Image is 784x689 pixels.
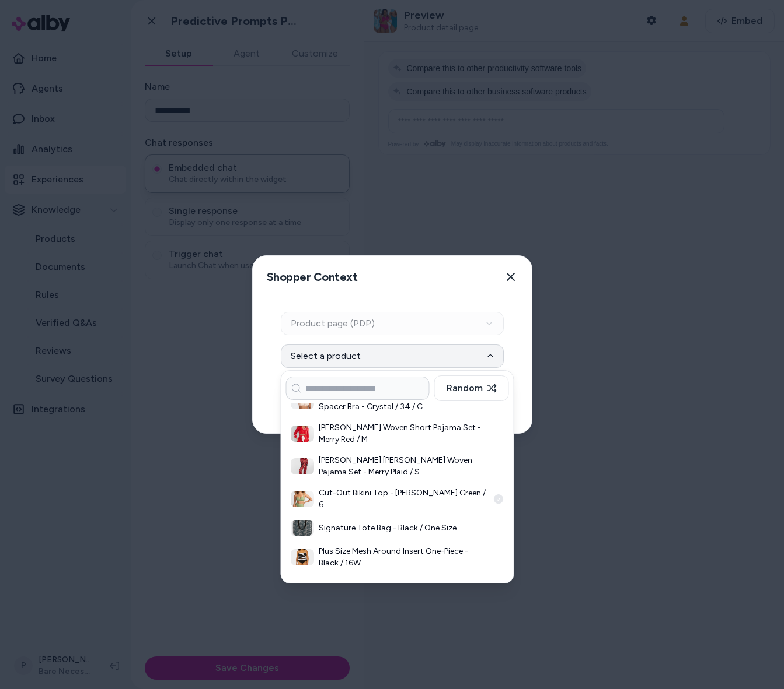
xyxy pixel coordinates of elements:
h3: [PERSON_NAME] Woven Short Pajama Set - Merry Red / M [319,422,488,445]
h3: Cut-Out Bikini Top - [PERSON_NAME] Green / 6 [319,487,488,511]
h3: Plus Size Mesh Around Insert One-Piece - Black / 16W [319,546,488,569]
button: Select a product [281,344,504,368]
h3: Signature Tote Bag - Black / One Size [319,522,488,534]
img: Signature Tote Bag - Black / One Size [291,520,314,536]
button: Random [434,375,509,401]
img: Luna Aurora Woven Short Pajama Set - Merry Red / M [291,426,314,442]
h2: Shopper Context [262,265,358,289]
img: Lee Anne Brooke Woven Pajama Set - Merry Plaid / S [291,458,314,474]
img: Cut-Out Bikini Top - Moss Green / 6 [291,491,314,507]
h3: [PERSON_NAME] [PERSON_NAME] Woven Pajama Set - Merry Plaid / S [319,455,488,478]
img: Plus Size Mesh Around Insert One-Piece - Black / 16W [291,549,314,565]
